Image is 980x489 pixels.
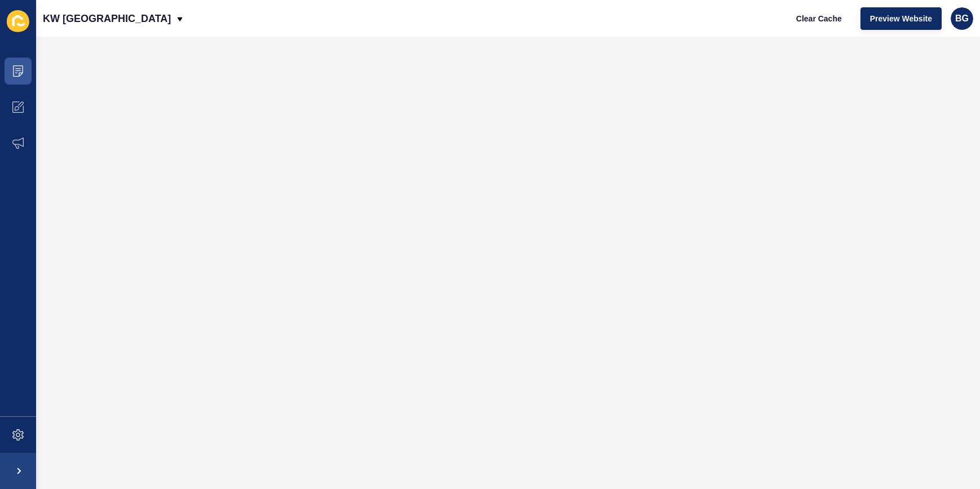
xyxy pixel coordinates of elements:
p: KW [GEOGRAPHIC_DATA] [43,5,171,33]
button: Clear Cache [787,7,851,30]
span: Preview Website [870,13,932,24]
span: BG [955,13,969,24]
span: Clear Cache [796,13,842,24]
button: Preview Website [860,7,942,30]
